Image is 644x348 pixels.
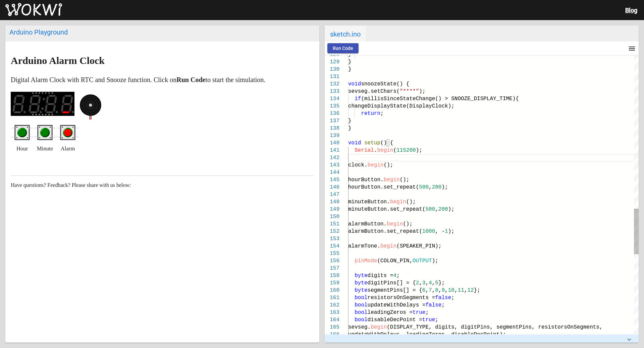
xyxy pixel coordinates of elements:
div: 166 [325,331,339,338]
div: 130 [325,66,339,73]
span: (SPEAKER_PIN); [396,243,441,249]
span: begin [371,324,387,330]
span: bool [355,295,367,301]
span: , - [435,228,445,234]
strong: Run Code [176,76,205,83]
span: ); [416,147,422,153]
div: 165 [325,324,339,331]
span: updateWithDelays, leadingZeros, dis [348,332,461,338]
span: { [516,96,519,102]
div: 136 [325,110,339,117]
div: 138 [325,125,339,132]
span: updateWithDelays = [368,302,426,308]
span: hourButton. [348,177,384,183]
span: } [348,125,352,131]
p: Digital Alarm Clock with RTC and Snooze function. Click on to start the simulation. [11,74,314,85]
span: 2 [416,280,419,286]
span: , [445,287,448,293]
span: void [348,140,361,146]
span: 1 [445,228,448,234]
span: leadingZeros = [368,309,413,316]
span: minuteButton. [348,199,390,205]
div: 140 [325,139,339,147]
span: } [348,66,352,72]
span: setup [364,140,380,146]
span: 7 [429,287,432,293]
span: () { [380,140,393,146]
div: 139 [325,132,339,139]
span: Serial [355,147,374,153]
div: 151 [325,220,339,228]
small: Hour [16,143,28,154]
div: 158 [325,272,339,279]
span: (DISPLAY_TYPE, digits, digitPins, segmentPins, res [387,324,548,330]
span: ; [396,273,400,279]
span: 115200 [396,147,416,153]
span: (); [406,199,416,205]
span: resistorsOnSegments = [368,295,435,301]
span: 6 [422,287,426,293]
img: Wokwi [5,3,62,16]
span: ; [451,295,454,301]
div: 162 [325,301,339,309]
div: 147 [325,191,339,198]
a: Blog [625,7,637,14]
span: , [429,184,432,190]
span: begin [368,162,384,168]
span: begin [390,199,406,205]
span: ); [441,184,448,190]
span: bool [355,302,367,308]
span: snoozeState() { [361,81,409,87]
span: , [432,280,435,286]
div: 148 [325,198,339,206]
span: hourButton.set_repeat( [348,184,419,190]
h1: Arduino Alarm Clock [11,55,314,66]
span: . [374,147,377,153]
span: true [413,309,425,316]
span: clock. [348,162,368,168]
span: changeDisplayState(DisplayClock); [348,103,454,109]
div: 133 [325,88,339,95]
div: 135 [325,102,339,110]
span: digitPins[] = { [368,280,416,286]
div: 129 [325,58,339,66]
span: 5 [435,280,438,286]
span: 9 [442,287,445,293]
span: 4 [393,273,396,279]
span: bool [355,317,367,323]
span: istorsOnSegments, [548,324,602,330]
div: Arduino Playground [9,28,315,36]
span: ; [441,302,445,308]
span: 500 [425,206,435,212]
div: 156 [325,257,339,265]
span: alarmButton. [348,221,387,227]
div: 154 [325,242,339,250]
span: minuteButton.set_repeat( [348,206,425,212]
span: byte [355,287,367,293]
span: if [355,96,361,102]
span: alarmTone. [348,243,380,249]
span: begin [380,243,396,249]
span: } [348,59,352,65]
span: 500 [419,184,429,190]
span: , [464,287,468,293]
span: sevseg.setChars( [348,88,400,94]
div: 131 [325,73,339,80]
span: (); [400,177,410,183]
span: true [422,317,435,323]
mat-icon: menu [628,45,636,53]
button: Run Code [327,43,359,53]
small: Alarm [61,143,75,154]
span: alarmButton.set_repeat( [348,228,422,234]
span: ); [448,228,454,234]
span: Run Code [333,46,353,51]
span: 11 [458,287,464,293]
small: Minute [37,143,53,154]
span: 1000 [422,228,435,234]
span: false [435,295,451,301]
span: byte [355,280,367,286]
span: false [425,302,441,308]
span: byte [355,273,367,279]
span: (COLON_PIN, [377,258,413,264]
span: , [435,206,438,212]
